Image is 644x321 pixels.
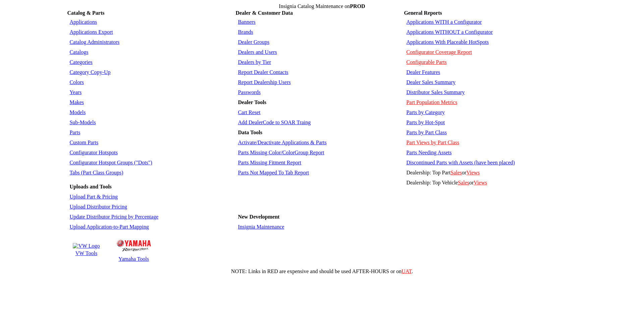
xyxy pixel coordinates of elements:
a: Discontinued Parts with Assets (have been placed) [406,160,515,165]
a: Applications WITH a Configurator [406,19,482,25]
img: Yamaha Logo [117,240,151,251]
a: Applications WITHOUT a Configurator [406,29,493,35]
a: Dealer Sales Summary [406,79,455,85]
a: Parts by Part Class [406,130,446,135]
a: Insignia Maintenance [238,224,284,230]
a: Views [466,170,480,175]
a: Parts Missing Color/ColorGroup Report [238,150,324,155]
b: Dealer & Customer Data [235,10,292,16]
a: Cart Reset [238,109,260,115]
a: Part Views by Part Class [406,140,459,145]
a: Upload Part & Pricing [69,194,118,199]
a: Years [69,89,82,95]
a: Dealer Features [406,69,440,75]
b: Catalog & Parts [67,10,104,16]
a: Models [69,109,86,115]
a: Report Dealer Contacts [238,69,288,75]
b: New Development [238,214,279,220]
a: Part Population Metrics [406,99,457,105]
a: Views [474,180,487,185]
td: Dealership: Top Part or [405,168,576,177]
b: General Reports [404,10,442,16]
a: Tabs (Part Class Groups) [69,170,123,175]
a: Applications Export [69,29,113,35]
a: Passwords [238,89,261,95]
a: Report Dealership Users [238,79,290,85]
a: Makes [69,99,84,105]
td: Dealership: Top Vehicle or [405,178,576,187]
a: Parts by Category [406,109,445,115]
a: Dealers by Tier [238,59,271,65]
a: Banners [238,19,255,25]
a: VW Logo VW Tools [72,242,101,257]
a: Parts by Hot-Spot [406,119,445,125]
a: Dealers and Users [238,49,277,55]
b: Uploads and Tools [69,184,111,189]
td: Yamaha Tools [116,256,151,262]
a: UAT [401,268,412,274]
a: Parts Needing Assets [406,150,451,155]
a: Activate/Deactivate Applications & Parts [238,140,326,145]
td: VW Tools [72,250,100,257]
a: Parts Not Mapped To Tab Report [238,170,309,175]
a: Upload Application-to-Part Mapping [69,224,149,230]
a: Custom Parts [69,140,98,145]
a: Catalogs [69,49,88,55]
a: Configurator Coverage Report [406,49,472,55]
a: Parts [69,130,80,135]
a: Catalog Administrators [69,39,119,45]
a: Dealer Groups [238,39,269,45]
a: Sub-Models [69,119,96,125]
img: VW Logo [73,243,100,249]
a: Configurable Parts [406,59,446,65]
a: Parts Missing Fitment Report [238,160,301,165]
a: Configurator Hotspots [69,150,118,155]
td: Insignia Catalog Maintenance on [67,3,577,9]
a: Colors [69,79,84,85]
span: PROD [350,3,365,9]
a: Distributor Sales Summary [406,89,465,95]
a: Brands [238,29,253,35]
a: Update Distributor Pricing by Percentage [69,214,158,220]
a: Yamaha Logo Yamaha Tools [116,236,152,263]
a: Configurator Hotspot Groups ("Dots") [69,160,152,165]
a: Sales [458,180,469,185]
a: Category Copy-Up [69,69,110,75]
a: Upload Distributor Pricing [69,204,127,210]
div: NOTE: Links in RED are expensive and should be used AFTER-HOURS or on . [3,268,641,274]
a: Categories [69,59,92,65]
b: Dealer Tools [238,99,266,105]
b: Data Tools [238,130,262,135]
a: Applications With Placeable HotSpots [406,39,489,45]
a: Sales [450,170,462,175]
a: Applications [69,19,97,25]
a: Add DealerCode to SOAR Traing [238,119,311,125]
